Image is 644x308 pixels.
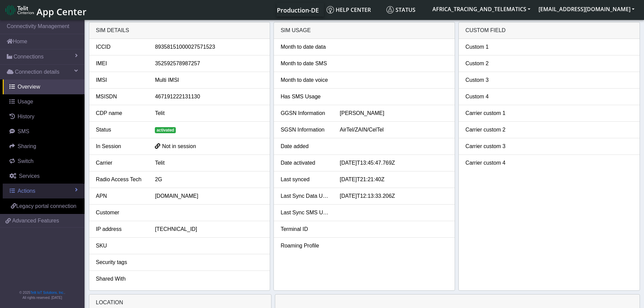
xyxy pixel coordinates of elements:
div: CDP name [91,109,150,117]
div: Last Sync SMS Usage [276,209,335,217]
div: 467191222131130 [150,93,268,101]
div: Security tags [91,258,150,266]
div: 89358151000027571523 [150,43,268,51]
span: Advanced Features [12,217,59,225]
img: knowledge.svg [327,6,334,14]
div: Custom 2 [460,60,520,68]
div: SIM details [89,22,270,39]
div: Telit [150,109,268,117]
div: [DOMAIN_NAME] [150,192,268,200]
span: Actions [18,188,35,194]
div: Roaming Profile [276,242,335,250]
div: Carrier custom 3 [460,142,520,150]
span: Legacy portal connection [16,203,76,209]
div: SGSN Information [276,126,335,134]
span: Usage [18,99,33,104]
span: App Center [37,5,87,18]
span: Help center [327,6,371,14]
span: Connections [14,53,44,61]
div: Custom 4 [460,93,520,101]
div: Terminal ID [276,225,335,233]
a: Switch [3,154,85,169]
div: ICCID [91,43,150,51]
div: Carrier [91,159,150,167]
button: AFRICA_TRACING_AND_TELEMATICS [428,3,534,15]
div: IP address [91,225,150,233]
span: Production-DE [277,6,319,14]
span: SMS [18,128,29,134]
span: Not in session [162,143,196,149]
span: Services [19,173,40,179]
a: History [3,109,85,124]
div: Month to date data [276,43,335,51]
div: Status [91,126,150,134]
div: AirTel/ZAIN/CelTel [335,126,453,134]
a: Sharing [3,139,85,154]
div: APN [91,192,150,200]
span: activated [155,127,176,133]
div: Custom 3 [460,76,520,84]
div: In Session [91,142,150,150]
img: status.svg [386,6,394,14]
span: Status [386,6,415,14]
div: 2G [150,175,268,184]
div: IMSI [91,76,150,84]
button: [EMAIL_ADDRESS][DOMAIN_NAME] [534,3,639,15]
span: Overview [18,84,40,90]
div: Carrier custom 1 [460,109,520,117]
div: Custom field [459,22,640,39]
img: logo-telit-cinterion-gw-new.png [5,5,34,16]
div: Carrier custom 2 [460,126,520,134]
div: Multi IMSI [150,76,268,84]
div: IMEI [91,60,150,68]
span: Switch [18,158,33,164]
div: Date added [276,142,335,150]
div: [DATE]T21:21:40Z [335,175,453,184]
a: Services [3,169,85,184]
span: History [18,114,34,119]
div: Custom 1 [460,43,520,51]
div: [PERSON_NAME] [335,109,453,117]
a: Status [384,3,428,17]
span: Connection details [15,68,59,76]
div: 352592578987257 [150,60,268,68]
div: Month to date voice [276,76,335,84]
div: [DATE]T13:45:47.769Z [335,159,453,167]
div: MSISDN [91,93,150,101]
div: Last synced [276,175,335,184]
a: Actions [3,184,85,198]
div: [TECHNICAL_ID] [150,225,268,233]
div: Radio Access Tech [91,175,150,184]
div: Telit [150,159,268,167]
div: Carrier custom 4 [460,159,520,167]
a: Help center [324,3,384,17]
a: Usage [3,94,85,109]
a: App Center [5,3,86,17]
a: Overview [3,79,85,94]
div: SIM usage [274,22,455,39]
div: Month to date SMS [276,60,335,68]
div: Shared With [91,275,150,283]
a: SMS [3,124,85,139]
div: [DATE]T12:13:33.206Z [335,192,453,200]
div: GGSN Information [276,109,335,117]
span: Sharing [18,143,36,149]
a: Telit IoT Solutions, Inc. [30,291,64,294]
a: Your current platform instance [277,3,318,17]
div: Date activated [276,159,335,167]
div: Last Sync Data Usage [276,192,335,200]
div: Has SMS Usage [276,93,335,101]
div: SKU [91,242,150,250]
div: Customer [91,209,150,217]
